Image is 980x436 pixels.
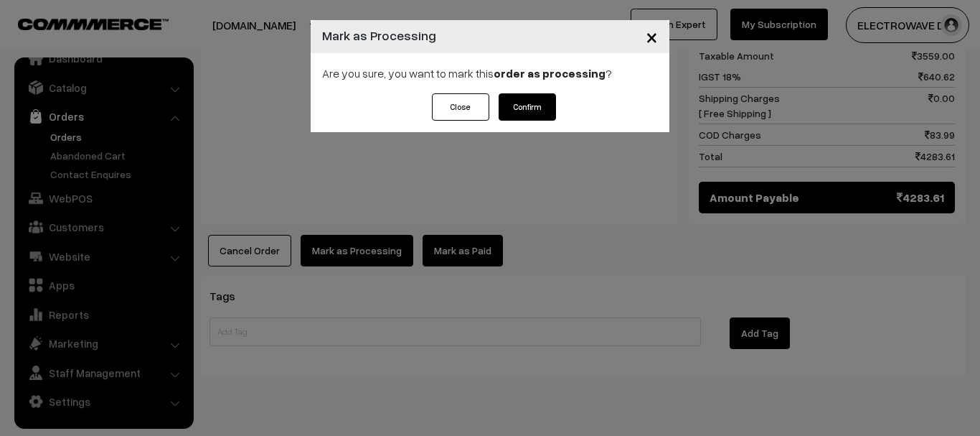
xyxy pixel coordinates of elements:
[311,53,669,93] div: Are you sure, you want to mark this ?
[634,14,669,59] button: Close
[494,66,606,80] strong: order as processing
[499,93,556,121] button: Confirm
[322,26,436,45] h4: Mark as Processing
[646,23,658,50] span: ×
[432,93,489,121] button: Close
